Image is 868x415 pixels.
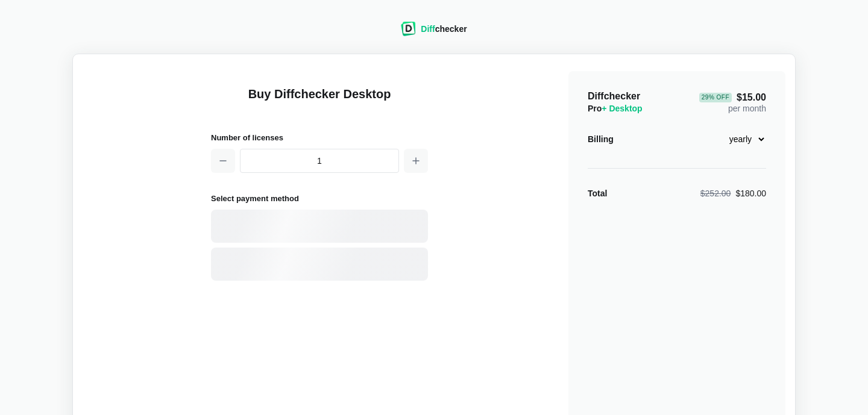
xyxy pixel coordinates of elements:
[588,189,607,198] strong: Total
[699,93,766,102] span: $15.00
[699,90,766,114] div: per month
[421,23,467,35] div: checker
[211,131,428,144] h2: Number of licenses
[421,24,435,34] span: Diff
[211,192,428,205] h2: Select payment method
[602,104,642,113] span: + Desktop
[401,28,467,38] a: Diffchecker logoDiffchecker
[700,187,766,199] div: $180.00
[700,189,731,198] span: $252.00
[699,93,732,102] div: 29 % Off
[240,149,399,173] input: 1
[211,86,428,117] h1: Buy Diffchecker Desktop
[588,133,614,145] div: Billing
[588,104,643,113] span: Pro
[588,91,640,101] span: Diffchecker
[401,22,416,36] img: Diffchecker logo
